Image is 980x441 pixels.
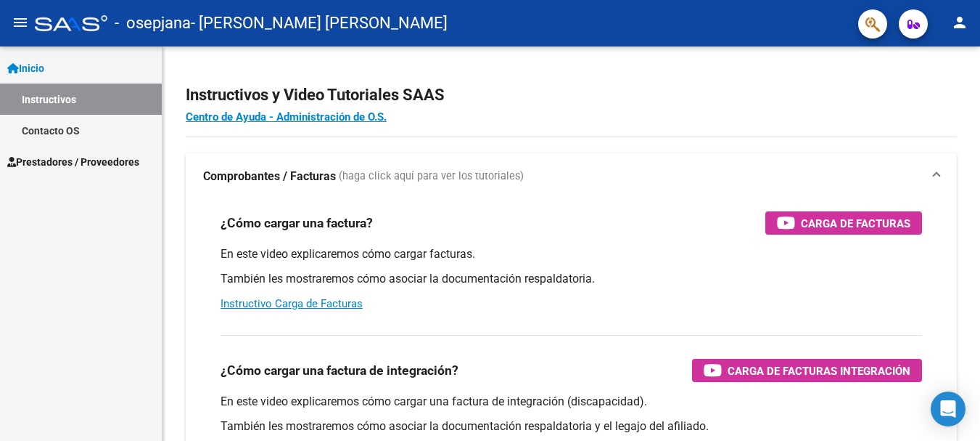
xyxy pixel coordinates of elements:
[191,7,448,39] span: - [PERSON_NAME] [PERSON_NAME]
[931,392,965,426] div: Open Intercom Messenger
[186,153,957,200] mat-expansion-panel-header: Comprobantes / Facturas (haga click aquí para ver los tutoriales)
[203,169,336,185] strong: Comprobantes / Facturas
[339,169,524,185] span: (haga click aquí para ver los tutoriales)
[7,60,44,76] span: Inicio
[221,213,373,233] h3: ¿Cómo cargar una factura?
[221,271,922,287] p: También les mostraremos cómo asociar la documentación respaldatoria.
[221,297,363,310] a: Instructivo Carga de Facturas
[221,394,922,410] p: En este video explicaremos cómo cargar una factura de integración (discapacidad).
[186,110,387,124] a: Centro de Ayuda - Administración de O.S.
[186,81,957,109] h2: Instructivos y Video Tutoriales SAAS
[7,154,139,170] span: Prestadores / Proveedores
[951,14,968,31] mat-icon: person
[801,214,910,232] span: Carga de Facturas
[221,360,458,381] h3: ¿Cómo cargar una factura de integración?
[692,359,922,382] button: Carga de Facturas Integración
[728,362,910,380] span: Carga de Facturas Integración
[115,7,191,39] span: - osepjana
[12,14,29,31] mat-icon: menu
[221,246,922,262] p: En este video explicaremos cómo cargar facturas.
[765,211,922,235] button: Carga de Facturas
[221,418,922,434] p: También les mostraremos cómo asociar la documentación respaldatoria y el legajo del afiliado.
